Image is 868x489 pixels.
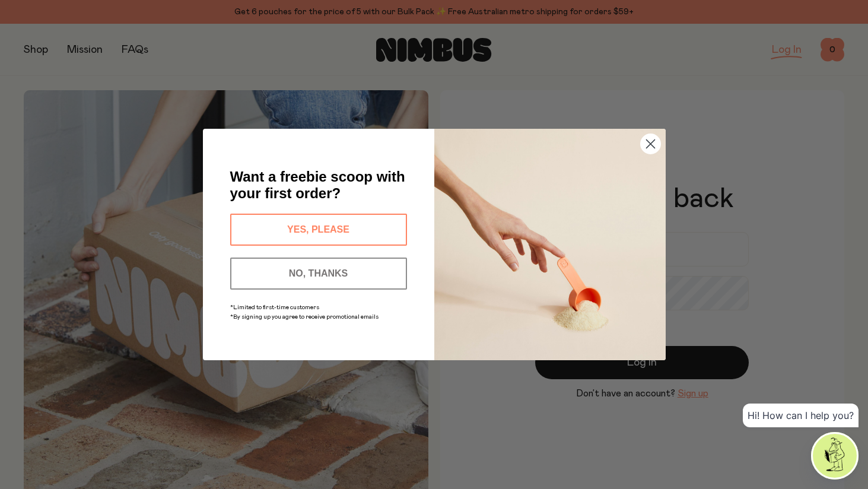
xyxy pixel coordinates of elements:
span: *Limited to first-time customers [230,304,319,310]
img: agent [813,434,857,478]
button: YES, PLEASE [230,214,407,246]
img: c0d45117-8e62-4a02-9742-374a5db49d45.jpeg [434,129,666,360]
button: Close dialog [640,134,661,154]
span: *By signing up you agree to receive promotional emails [230,314,379,320]
span: Want a freebie scoop with your first order? [230,169,405,201]
button: NO, THANKS [230,258,407,290]
div: Hi! How can I help you? [743,404,859,427]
